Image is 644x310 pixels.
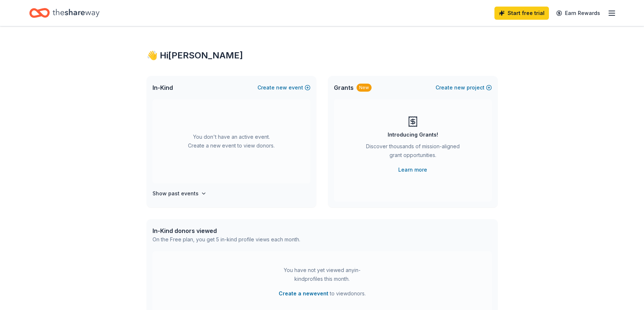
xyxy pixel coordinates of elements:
span: In-Kind [152,83,173,92]
span: new [276,83,287,92]
a: Learn more [398,165,427,174]
div: Introducing Grants! [388,130,438,139]
h4: Show past events [152,189,199,198]
div: You have not yet viewed any in-kind profiles this month. [276,266,368,283]
span: to view donors . [279,289,366,298]
div: On the Free plan, you get 5 in-kind profile views each month. [152,235,300,244]
button: Show past events [152,189,207,198]
div: 👋 Hi [PERSON_NAME] [147,50,498,61]
div: Discover thousands of mission-aligned grant opportunities. [363,142,463,162]
span: new [454,83,465,92]
span: Grants [334,83,354,92]
a: Earn Rewards [552,7,605,20]
button: Createnewevent [257,83,310,92]
div: In-Kind donors viewed [152,226,300,235]
div: New [357,84,372,92]
button: Create a newevent [279,289,328,298]
button: Createnewproject [436,83,492,92]
a: Home [29,4,99,22]
a: Start free trial [494,7,549,20]
div: You don't have an active event. Create a new event to view donors. [152,99,310,183]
